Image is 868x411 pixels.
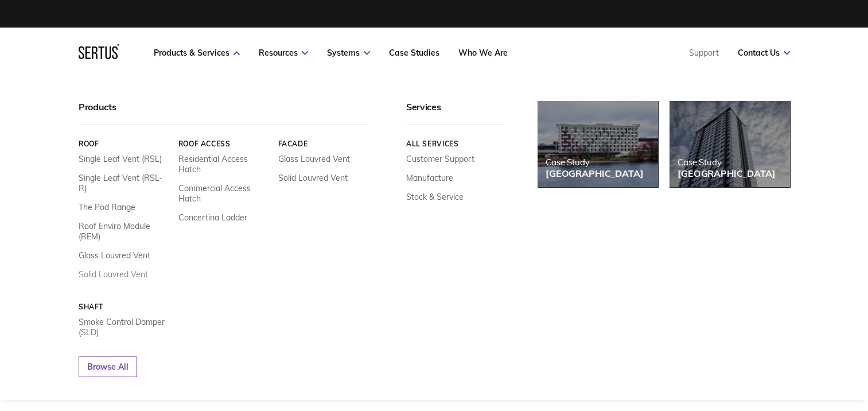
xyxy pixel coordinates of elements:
div: Products [79,101,369,125]
a: Who We Are [458,48,508,58]
a: Browse All [79,356,137,377]
a: The Pod Range [79,202,135,212]
a: Single Leaf Vent (RSL) [79,154,162,164]
a: Products & Services [154,48,240,58]
a: Manufacture [406,173,453,183]
iframe: Chat Widget [662,278,868,411]
div: [GEOGRAPHIC_DATA] [678,168,775,179]
div: Case Study [678,157,775,168]
a: Case Study[GEOGRAPHIC_DATA] [538,101,658,187]
a: All services [406,139,503,148]
a: Roof Access [178,139,269,148]
a: Solid Louvred Vent [278,173,347,183]
a: Concertina Ladder [178,212,247,223]
a: Smoke Control Damper (SLD) [79,317,170,338]
a: Resources [259,48,308,58]
a: Commercial Access Hatch [178,183,269,204]
a: Glass Louvred Vent [278,154,349,164]
a: Residential Access Hatch [178,154,269,175]
a: Support [689,48,719,58]
a: Case Study[GEOGRAPHIC_DATA] [670,101,790,187]
a: Glass Louvred Vent [79,250,150,261]
a: Facade [278,139,369,148]
a: Roof Enviro Module (REM) [79,221,170,242]
a: Roof [79,139,170,148]
div: [GEOGRAPHIC_DATA] [546,168,643,179]
a: Stock & Service [406,192,464,202]
a: Single Leaf Vent (RSL-R) [79,173,170,193]
a: Case Studies [389,48,439,58]
a: Shaft [79,303,170,311]
a: Solid Louvred Vent [79,269,148,280]
a: Contact Us [738,48,790,58]
a: Systems [327,48,370,58]
div: Services [406,101,503,125]
a: Customer Support [406,154,474,164]
div: Case Study [546,157,643,168]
